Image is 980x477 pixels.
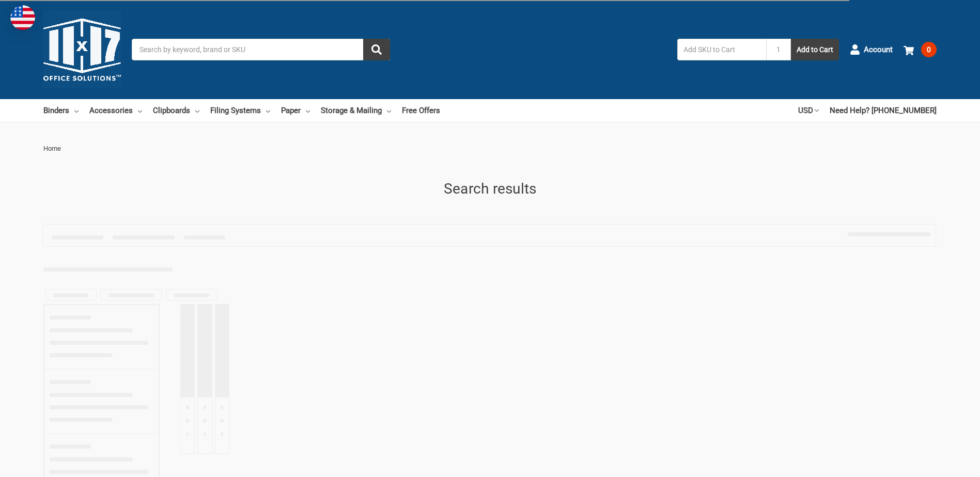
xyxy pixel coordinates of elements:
[677,39,766,60] input: Add SKU to Cart
[281,99,310,122] a: Paper
[904,36,937,63] a: 0
[402,99,440,122] a: Free Offers
[10,5,35,30] img: duty and tax information for United States
[864,44,893,56] span: Account
[43,11,121,88] img: 11x17.com
[921,42,937,57] span: 0
[798,99,819,122] a: USD
[321,99,391,122] a: Storage & Mailing
[43,178,937,200] h1: Search results
[210,99,270,122] a: Filing Systems
[791,39,839,60] button: Add to Cart
[43,145,61,152] span: Home
[830,99,937,122] a: Need Help? [PHONE_NUMBER]
[43,99,79,122] a: Binders
[89,99,142,122] a: Accessories
[850,36,893,63] a: Account
[132,39,390,60] input: Search by keyword, brand or SKU
[153,99,199,122] a: Clipboards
